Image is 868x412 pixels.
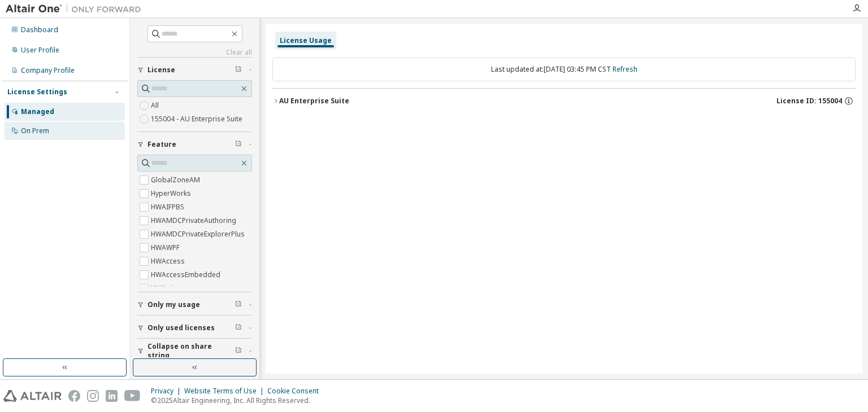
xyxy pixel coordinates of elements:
[151,99,161,112] label: All
[21,66,75,75] div: Company Profile
[147,140,176,149] span: Feature
[21,107,54,116] div: Managed
[3,390,62,402] img: altair_logo.svg
[776,97,842,106] span: License ID: 155004
[68,390,80,402] img: facebook.svg
[106,390,118,402] img: linkedin.svg
[151,227,247,241] label: HWAMDCPrivateExplorerPlus
[151,200,186,214] label: HWAIFPBS
[279,97,349,106] div: AU Enterprise Suite
[235,347,242,356] span: Clear filter
[151,387,184,396] div: Privacy
[147,323,215,332] span: Only used licenses
[137,132,252,157] button: Feature
[147,300,200,309] span: Only my usage
[151,173,202,187] label: GlobalZoneAM
[137,48,252,57] a: Clear all
[151,241,182,255] label: HWAWPF
[151,187,193,200] label: HyperWorks
[235,65,242,74] span: Clear filter
[21,25,58,34] div: Dashboard
[87,390,99,402] img: instagram.svg
[151,112,245,126] label: 155004 - AU Enterprise Suite
[137,339,252,363] button: Collapse on share string
[6,3,147,15] img: Altair One
[235,140,242,149] span: Clear filter
[272,89,856,113] button: AU Enterprise SuiteLicense ID: 155004
[137,315,252,340] button: Only used licenses
[184,387,267,396] div: Website Terms of Use
[151,282,189,295] label: HWActivate
[21,46,59,55] div: User Profile
[151,396,325,405] p: © 2025 Altair Engineering, Inc. All Rights Reserved.
[235,323,242,332] span: Clear filter
[151,268,223,282] label: HWAccessEmbedded
[7,87,67,97] div: License Settings
[151,214,238,227] label: HWAMDCPrivateAuthoring
[147,65,175,74] span: License
[613,64,637,74] a: Refresh
[21,126,49,135] div: On Prem
[280,36,332,45] div: License Usage
[267,387,325,396] div: Cookie Consent
[137,292,252,317] button: Only my usage
[137,58,252,82] button: License
[272,58,856,81] div: Last updated at: [DATE] 03:45 PM CST
[235,300,242,309] span: Clear filter
[151,255,187,268] label: HWAccess
[147,342,235,360] span: Collapse on share string
[124,390,141,402] img: youtube.svg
